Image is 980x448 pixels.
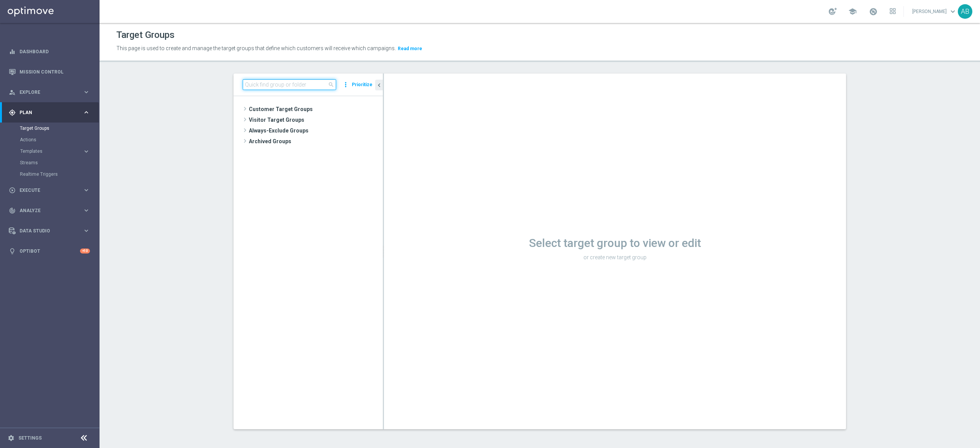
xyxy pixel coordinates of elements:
button: chevron_left [375,80,383,90]
span: Analyze [20,208,83,213]
i: keyboard_arrow_right [83,88,90,96]
button: Data Studio keyboard_arrow_right [8,228,90,234]
div: Templates [20,149,83,154]
i: keyboard_arrow_right [83,109,90,116]
i: settings [8,435,15,441]
i: keyboard_arrow_right [83,148,90,155]
h1: Target Groups [116,29,175,41]
button: track_changes Analyze keyboard_arrow_right [8,208,90,214]
span: Templates [20,149,75,154]
i: play_circle_outline [9,187,16,194]
i: more_vert [342,79,350,90]
i: keyboard_arrow_right [83,186,90,194]
div: Dashboard [9,41,90,62]
a: Streams [20,160,80,166]
div: Streams [20,157,99,168]
span: school [848,7,857,16]
span: keyboard_arrow_down [949,7,957,16]
i: chevron_left [376,82,383,89]
a: Realtime Triggers [20,171,80,177]
p: or create new target group [384,254,846,261]
button: Templates keyboard_arrow_right [20,148,90,154]
div: Plan [9,109,83,116]
div: Templates [20,146,99,157]
a: Settings [18,436,42,440]
div: Realtime Triggers [20,168,99,180]
i: person_search [9,89,16,96]
div: +10 [80,249,90,253]
i: gps_fixed [9,109,16,116]
a: [PERSON_NAME]keyboard_arrow_down [911,6,958,17]
div: Actions [20,134,99,146]
div: AB [958,4,972,19]
span: Archived Groups [249,136,383,147]
span: Plan [20,110,83,115]
i: track_changes [9,207,16,214]
button: Read more [397,44,423,53]
span: Data Studio [20,229,83,233]
div: Data Studio [9,227,83,234]
i: keyboard_arrow_right [83,227,90,234]
button: Mission Control [8,69,90,75]
i: keyboard_arrow_right [83,207,90,214]
a: Optibot [20,241,80,261]
button: person_search Explore keyboard_arrow_right [8,89,90,95]
span: Explore [20,90,83,95]
div: Mission Control [9,62,90,82]
a: Target Groups [20,125,80,131]
i: equalizer [9,48,16,55]
span: Customer Target Groups [249,104,383,114]
span: Execute [20,188,83,193]
input: Quick find group or folder [243,79,336,90]
button: gps_fixed Plan keyboard_arrow_right [8,110,90,116]
button: lightbulb Optibot +10 [8,248,90,254]
button: equalizer Dashboard [8,49,90,55]
span: This page is used to create and manage the target groups that define which customers will receive... [116,45,396,51]
div: Analyze [9,207,83,214]
span: Visitor Target Groups [249,114,383,125]
button: Prioritize [351,80,374,90]
i: lightbulb [9,248,16,255]
div: Execute [9,187,83,194]
a: Mission Control [20,62,90,82]
span: Always-Exclude Groups [249,125,383,136]
a: Actions [20,137,80,143]
div: Optibot [9,241,90,261]
button: play_circle_outline Execute keyboard_arrow_right [8,187,90,193]
div: Explore [9,89,83,96]
span: search [328,82,334,88]
a: Dashboard [20,41,90,62]
h1: Select target group to view or edit [384,236,846,250]
div: Target Groups [20,123,99,134]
